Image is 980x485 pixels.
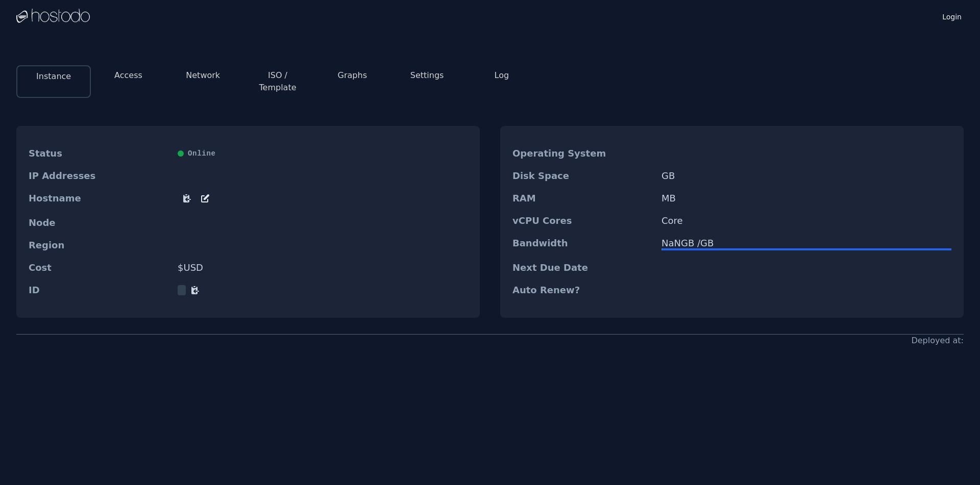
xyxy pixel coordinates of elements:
dt: IP Addresses [29,171,169,181]
dt: Auto Renew? [512,285,653,295]
dt: vCPU Cores [512,216,653,226]
a: Login [940,10,964,22]
dt: Bandwidth [512,238,653,250]
button: Graphs [338,69,367,82]
button: Instance [36,70,71,83]
button: Network [186,69,220,82]
dt: Node [29,218,169,228]
dt: Next Due Date [512,263,653,273]
dd: MB [661,193,951,203]
dt: Disk Space [512,171,653,181]
dt: Status [29,148,169,159]
dd: GB [661,171,951,181]
div: NaN GB / GB [661,238,951,248]
button: Log [495,69,509,82]
button: Access [114,69,142,82]
dt: Operating System [512,148,653,159]
div: Online [178,148,468,159]
dt: Hostname [29,193,169,206]
button: Settings [410,69,444,82]
button: ISO / Template [249,69,307,94]
dt: Cost [29,263,169,273]
dt: RAM [512,193,653,203]
dd: $ USD [178,263,468,273]
dt: ID [29,285,169,295]
div: Deployed at: [911,335,964,347]
img: Logo [16,9,90,24]
dd: Core [661,216,951,226]
dt: Region [29,240,169,250]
